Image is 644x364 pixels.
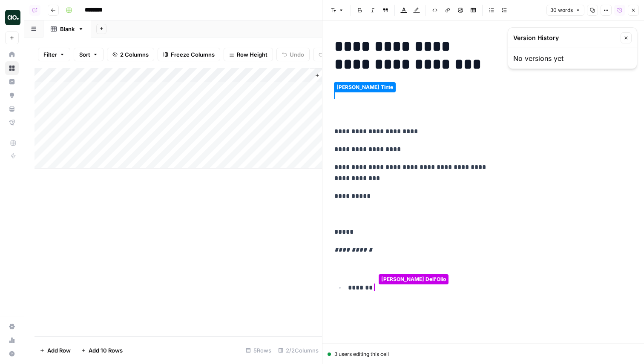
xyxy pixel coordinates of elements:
span: Undo [290,50,304,59]
button: Add Row [34,344,76,357]
span: Sort [79,50,90,59]
a: Usage [5,333,19,347]
button: Sort [74,48,103,61]
span: Add Row [47,346,71,355]
div: 3 users editing this cell [328,350,639,358]
a: Opportunities [5,89,19,102]
button: Help + Support [5,347,19,361]
a: Home [5,48,19,61]
button: 30 words [546,5,584,16]
div: Version History [513,34,618,42]
div: 2/2 Columns [275,344,322,357]
span: Freeze Columns [171,50,215,59]
span: 2 Columns [120,50,149,59]
button: Workspace: AirOps Builders [5,7,19,28]
a: Settings [5,320,19,333]
a: Flightpath [5,116,19,129]
a: Insights [5,75,19,89]
a: Browse [5,61,19,75]
img: AirOps Builders Logo [5,10,20,25]
span: Add 10 Rows [89,346,123,355]
a: Blank [43,20,91,37]
button: Undo [276,48,310,61]
span: Row Height [237,50,267,59]
button: Filter [38,48,70,61]
button: 2 Columns [107,48,154,61]
button: Add 10 Rows [76,344,128,357]
a: Your Data [5,102,19,116]
button: Freeze Columns [158,48,220,61]
span: Filter [43,50,57,59]
span: 30 words [550,6,573,14]
button: Row Height [224,48,273,61]
div: 5 Rows [242,344,275,357]
div: Blank [60,25,75,33]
